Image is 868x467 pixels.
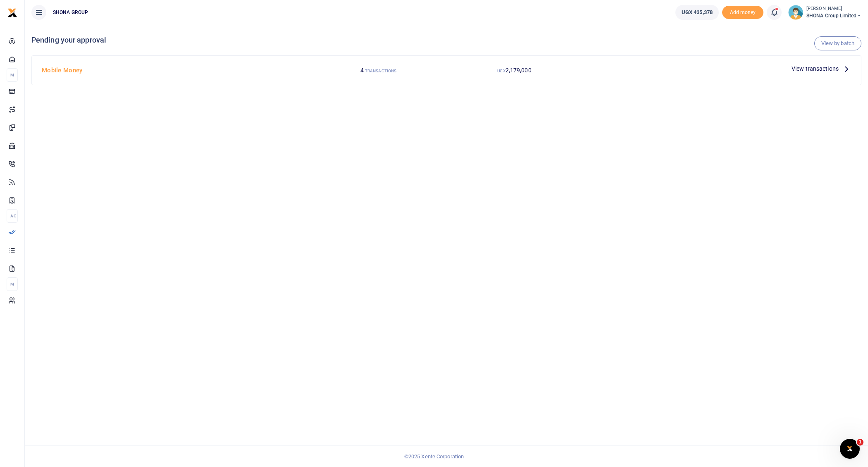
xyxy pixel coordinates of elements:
h4: Pending your approval [31,36,861,45]
span: UGX 435,378 [682,8,713,17]
li: Wallet ballance [672,5,722,20]
span: 4 [360,67,364,74]
span: 2,179,000 [506,67,532,74]
img: profile-user [788,5,803,20]
span: 1 [857,439,863,446]
small: [PERSON_NAME] [806,5,861,12]
a: logo-small logo-large logo-large [7,9,17,15]
a: profile-user [PERSON_NAME] SHONA Group Limited [788,5,861,20]
span: SHONA GROUP [50,9,91,16]
h4: Mobile Money [42,66,307,75]
li: Ac [7,209,18,223]
a: View by batch [814,36,861,50]
iframe: Intercom live chat [840,439,860,459]
a: Add money [722,9,763,15]
span: SHONA Group Limited [806,12,861,19]
li: M [7,277,18,291]
small: UGX [497,69,505,73]
li: Toup your wallet [722,6,763,19]
small: TRANSACTIONS [365,69,396,73]
img: logo-small [7,8,17,18]
span: Add money [722,6,763,19]
a: UGX 435,378 [675,5,719,20]
li: M [7,68,18,82]
span: View transactions [792,64,839,73]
